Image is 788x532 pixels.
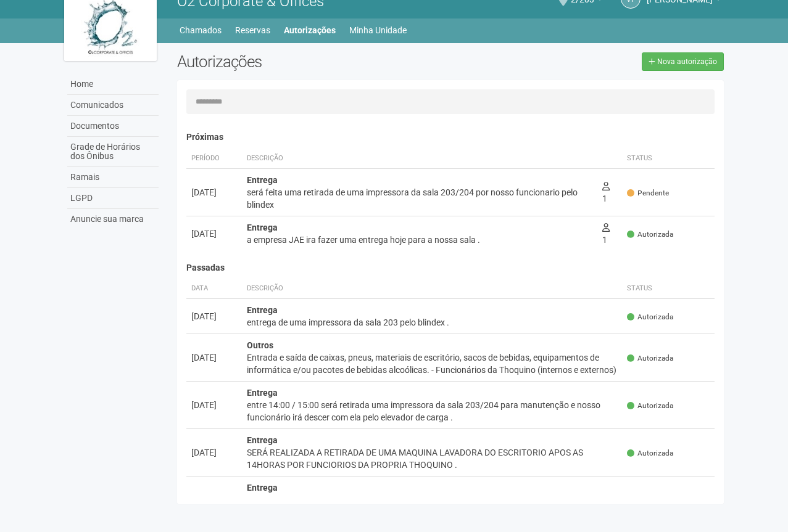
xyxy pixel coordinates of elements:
a: Ramais [67,167,159,188]
div: a empresa JAE ira fazer uma entrega hoje para a nossa sala . [247,234,592,246]
span: Autorizada [627,229,673,240]
div: [DATE] [191,351,237,364]
th: Descrição [242,149,597,169]
span: 1 [602,223,610,245]
strong: Entrega [247,435,278,445]
div: [DATE] [191,494,237,506]
span: Pendente [627,188,669,198]
th: Data [186,279,242,299]
span: 1 [602,181,610,203]
a: Grade de Horários dos Ônibus [67,137,159,167]
div: [DATE] [191,310,237,322]
div: entre 14:00 / 15:00 será retirada uma impressora da sala 203/204 para manutenção e nosso funcioná... [247,399,618,424]
span: Nova autorização [657,57,717,66]
a: LGPD [67,188,159,209]
span: Autorizada [627,448,673,459]
strong: Entrega [247,388,278,398]
div: [DATE] [191,186,237,198]
a: Anuncie sua marca [67,209,159,229]
span: Autorizada [627,401,673,411]
h4: Próximas [186,133,715,142]
a: Comunicados [67,95,159,116]
strong: Entrega [247,483,278,493]
div: Será feita uma entrega de eletrodomésticos para A SALA 203/204 mas no CPNJ da HA que também é nos... [247,494,618,518]
strong: Entrega [247,175,278,185]
a: Nova autorização [642,52,724,71]
a: Minha Unidade [349,22,407,39]
a: Documentos [67,116,159,137]
strong: Entrega [247,223,278,232]
h2: Autorizações [177,52,441,71]
th: Status [622,279,715,299]
th: Status [622,149,715,169]
div: Entrada e saída de caixas, pneus, materiais de escritório, sacos de bebidas, equipamentos de info... [247,351,618,376]
a: Reservas [235,22,270,39]
th: Período [186,149,242,169]
a: Home [67,74,159,95]
strong: Entrega [247,305,278,315]
div: SERÁ REALIZADA A RETIRADA DE UMA MAQUINA LAVADORA DO ESCRITORIO APOS AS 14HORAS POR FUNCIORIOS DA... [247,446,618,471]
div: entrega de uma impressora da sala 203 pelo blindex . [247,316,618,329]
h4: Passadas [186,263,715,272]
th: Descrição [242,279,623,299]
a: Autorizações [284,22,336,39]
strong: Outros [247,340,273,350]
div: [DATE] [191,399,237,411]
div: [DATE] [191,227,237,240]
div: será feita uma retirada de uma impressora da sala 203/204 por nosso funcionario pelo blindex [247,186,592,211]
span: Autorizada [627,312,673,322]
span: Autorizada [627,353,673,364]
div: [DATE] [191,446,237,459]
a: Chamados [180,22,222,39]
